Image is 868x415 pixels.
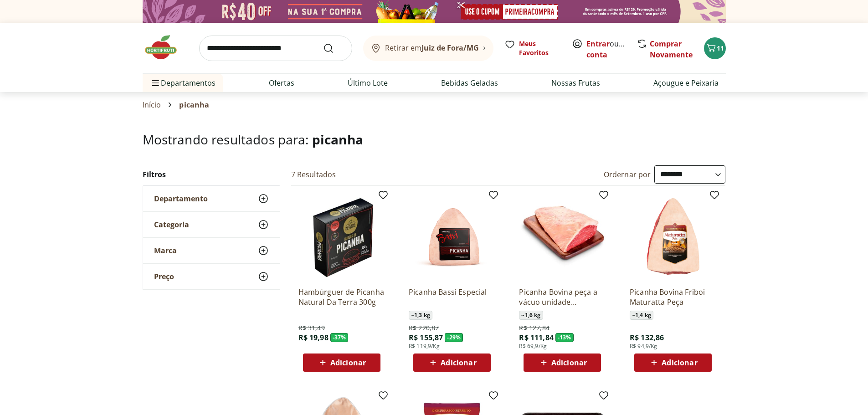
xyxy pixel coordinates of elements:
[519,193,606,280] img: Picanha Bovina peça a vácuo unidade aproximadamente 1,6kg
[409,333,443,343] span: R$ 155,87
[717,44,724,52] span: 11
[650,39,693,60] a: Comprar Novamente
[143,165,280,184] h2: Filtros
[143,186,280,211] button: Departamento
[150,72,161,94] button: Menu
[348,77,388,88] a: Último Lote
[519,39,561,57] span: Meus Favoritos
[154,246,177,255] span: Marca
[630,343,657,350] span: R$ 94,9/Kg
[662,359,697,366] span: Adicionar
[143,132,726,147] h1: Mostrando resultados para:
[630,333,664,343] span: R$ 132,86
[298,333,329,343] span: R$ 19,98
[143,264,280,289] button: Preço
[586,38,627,60] span: ou
[154,272,174,281] span: Preço
[421,43,479,53] b: Juiz de Fora/MG
[555,333,574,342] span: - 13 %
[330,333,349,342] span: - 37 %
[519,323,549,333] span: R$ 127,84
[409,343,440,350] span: R$ 119,9/Kg
[586,39,637,60] a: Criar conta
[441,77,498,88] a: Bebidas Geladas
[519,311,543,320] span: ~ 1,6 kg
[303,354,380,372] button: Adicionar
[524,354,601,372] button: Adicionar
[330,359,366,366] span: Adicionar
[630,193,716,280] img: Picanha Bovina Friboi Maturatta Peça
[269,77,294,88] a: Ofertas
[143,34,188,61] img: Hortifruti
[704,37,726,59] button: Carrinho
[634,354,712,372] button: Adicionar
[630,287,716,307] a: Picanha Bovina Friboi Maturatta Peça
[179,101,209,109] span: picanha
[143,238,280,263] button: Marca
[154,194,208,203] span: Departamento
[551,359,587,366] span: Adicionar
[519,343,547,350] span: R$ 69,9/Kg
[409,193,495,280] img: Picanha Bassi Especial
[298,287,385,307] a: Hambúrguer de Picanha Natural Da Terra 300g
[586,39,610,49] a: Entrar
[504,39,561,57] a: Meus Favoritos
[323,43,345,54] button: Submit Search
[298,193,385,280] img: Hambúrguer de Picanha Natural Da Terra 300g
[409,311,432,320] span: ~ 1,3 kg
[630,311,653,320] span: ~ 1,4 kg
[291,169,336,179] h2: 7 Resultados
[199,36,352,61] input: search
[363,36,493,61] button: Retirar emJuiz de Fora/MG
[445,333,463,342] span: - 29 %
[551,77,600,88] a: Nossas Frutas
[604,169,651,179] label: Ordernar por
[150,72,216,94] span: Departamentos
[519,287,606,307] a: Picanha Bovina peça a vácuo unidade aproximadamente 1,6kg
[143,101,161,109] a: Início
[519,333,553,343] span: R$ 111,84
[409,287,495,307] a: Picanha Bassi Especial
[143,212,280,237] button: Categoria
[653,77,719,88] a: Açougue e Peixaria
[298,323,325,333] span: R$ 31,49
[385,44,479,52] span: Retirar em
[409,323,439,333] span: R$ 220,87
[312,131,363,148] span: picanha
[413,354,491,372] button: Adicionar
[154,220,189,229] span: Categoria
[441,359,476,366] span: Adicionar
